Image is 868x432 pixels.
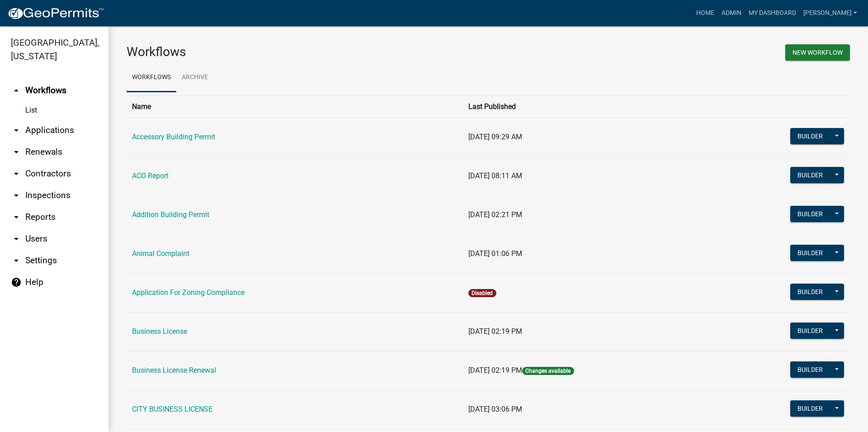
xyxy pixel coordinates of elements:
[718,5,745,22] a: Admin
[790,167,830,183] button: Builder
[468,289,496,297] span: Disabled
[463,95,710,118] th: Last Published
[127,63,176,92] a: Workflows
[468,133,522,141] span: [DATE] 09:29 AM
[176,63,213,92] a: Archive
[790,400,830,417] button: Builder
[132,210,209,219] a: Addition Building Permit
[790,245,830,261] button: Builder
[11,255,22,266] i: arrow_drop_down
[800,5,861,22] a: [PERSON_NAME]
[11,190,22,201] i: arrow_drop_down
[790,284,830,300] button: Builder
[132,133,215,141] a: Accessory Building Permit
[790,128,830,144] button: Builder
[11,147,22,157] i: arrow_drop_down
[11,125,22,136] i: arrow_drop_down
[468,366,522,375] span: [DATE] 02:19 PM
[11,233,22,244] i: arrow_drop_down
[693,5,718,22] a: Home
[132,288,245,297] a: Application For Zoning Compliance
[785,44,850,61] button: New Workflow
[132,327,187,336] a: Business License
[468,327,522,336] span: [DATE] 02:19 PM
[127,95,463,118] th: Name
[132,171,169,180] a: ACO Report
[468,210,522,219] span: [DATE] 02:21 PM
[132,249,189,258] a: Animal Complaint
[790,361,830,378] button: Builder
[132,366,216,375] a: Business License Renewal
[468,249,522,258] span: [DATE] 01:06 PM
[745,5,800,22] a: My Dashboard
[790,206,830,222] button: Builder
[522,367,574,375] span: Changes available
[127,44,481,60] h3: Workflows
[468,171,522,180] span: [DATE] 08:11 AM
[11,212,22,223] i: arrow_drop_down
[11,85,22,96] i: arrow_drop_up
[132,405,212,413] a: CITY BUSINESS LICENSE
[468,405,522,413] span: [DATE] 03:06 PM
[790,323,830,339] button: Builder
[11,168,22,179] i: arrow_drop_down
[11,277,22,288] i: help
